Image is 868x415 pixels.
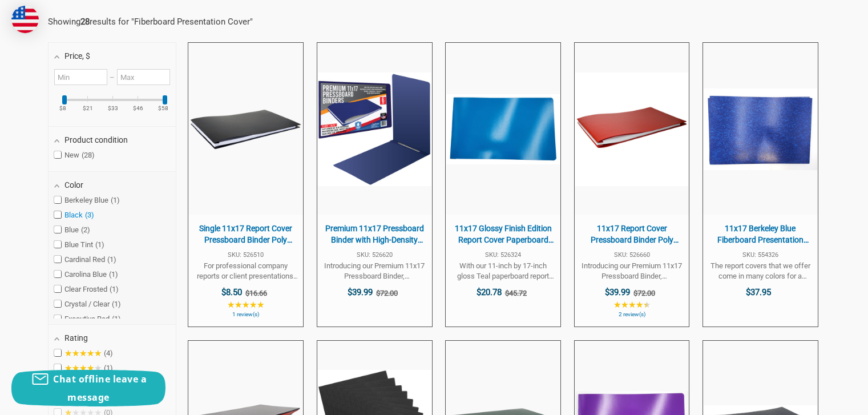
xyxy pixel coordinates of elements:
span: $8.50 [221,287,242,297]
a: 11x17 Report Cover Pressboard Binder Poly Panels Includes Fold-over Metal Fasteners Red Package of 6 [575,43,689,327]
span: Clear Frosted [54,285,119,294]
span: SKU: 526620 [323,252,426,258]
span: Berkeley Blue [54,196,120,205]
ins: $46 [126,106,150,111]
span: ★★★★★ [64,349,102,358]
span: Blue Tint [54,240,104,249]
span: ★★★★★ [227,300,264,309]
span: 1 [112,315,121,323]
span: SKU: 526324 [451,252,555,258]
span: ★★★★★ [64,364,102,373]
input: Minimum value [54,69,107,85]
span: 1 [107,255,116,264]
span: , $ [82,51,90,61]
span: Color [64,180,83,190]
span: 3 [85,211,94,219]
span: Rating [64,333,88,343]
span: $39.99 [605,287,630,297]
span: 4 [104,349,113,357]
ins: $8 [51,106,75,111]
span: 1 [112,300,121,308]
span: $45.72 [505,289,527,297]
span: With our 11-inch by 17-inch gloss Teal paperboard report cover, you'll have a long-lasting, easy-... [451,261,555,281]
span: Crystal / Clear [54,300,121,309]
span: The report covers that we offer come in many colors for a variety of choices when personalizing y... [709,261,812,281]
span: Premium 11x17 Pressboard Binder with High-Density Polyethylene - 3" Capacity, Crush Finish Exteri... [323,223,426,245]
span: ★★★★★ [613,300,651,309]
span: SKU: 526510 [194,252,297,258]
span: Introducing our Premium 11x17 Pressboard Binder, meticulously designed for durability and functio... [323,261,426,281]
span: – [107,73,116,82]
span: 1 review(s) [194,312,297,317]
span: Cardinal Red [54,255,116,264]
span: Executive Red [54,315,121,324]
span: 11x17 Berkeley Blue Fiberboard Presentation Cover (20 Sheets per Pack)(EXACT CUT) [709,223,812,245]
span: Introducing our Premium 11x17 Pressboard Binder, meticulously designed for durability and functio... [580,261,684,281]
span: SKU: 526660 [580,252,684,258]
span: For professional company reports or client presentations, choose this 11x17 polyethylene and pres... [194,261,297,281]
span: $39.99 [348,287,373,297]
span: 28 [82,151,95,159]
span: 2 [81,225,90,234]
span: Carolina Blue [54,270,118,279]
span: 1 [109,270,118,279]
span: 1 [95,240,104,249]
span: 1 [111,196,120,204]
span: 1 [110,285,119,293]
span: 1 [104,364,113,372]
a: Single 11x17 Report Cover Pressboard Binder Poly Panels Includes Fold-over Metal Fasteners | Black [188,43,303,327]
div: Showing results for " " [48,17,253,27]
b: 28 [80,17,90,27]
img: duty and tax information for United States [11,6,39,33]
img: 11x17 Glossy Finish Edition Report Cover Paperboard Binder Includes Fold-over Metal Fasteners Glo... [446,94,560,164]
span: Black [54,211,94,220]
ins: $21 [76,106,100,111]
a: 11x17 Glossy Finish Edition Report Cover Paperboard Binder Includes Fold-over Metal Fasteners Glo... [446,43,560,327]
span: $72.00 [633,289,655,297]
span: New [54,151,95,160]
a: Fiberboard Presentation Cover [134,17,250,27]
span: $72.00 [376,289,398,297]
span: Price [64,51,90,61]
button: Chat offline leave a message [11,370,165,406]
iframe: Google Customer Reviews [774,384,868,415]
a: 11x17 Berkeley Blue Fiberboard Presentation Cover (20 Sheets per Pack)(EXACT CUT) [703,43,818,327]
span: 11x17 Glossy Finish Edition Report Cover Paperboard Binder Includes Fold-over Metal Fasteners Glo... [451,223,555,245]
span: Product condition [64,135,128,144]
span: Single 11x17 Report Cover Pressboard Binder Poly Panels Includes Fold-over Metal Fasteners | Black [194,223,297,245]
ins: $58 [151,106,175,111]
span: $20.78 [477,287,502,297]
span: SKU: 554326 [709,252,812,258]
a: Premium 11x17 Pressboard Binder with High-Density Polyethylene - 3 [317,43,432,327]
ins: $33 [101,106,125,111]
span: $16.66 [245,289,267,297]
span: Chat offline leave a message [53,373,147,404]
span: 2 review(s) [580,312,684,317]
span: Blue [54,225,90,235]
input: Maximum value [117,69,170,85]
span: 11x17 Report Cover Pressboard Binder Poly Panels Includes Fold-over Metal Fasteners Red Package of 6 [580,223,684,245]
span: $37.95 [746,287,771,297]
